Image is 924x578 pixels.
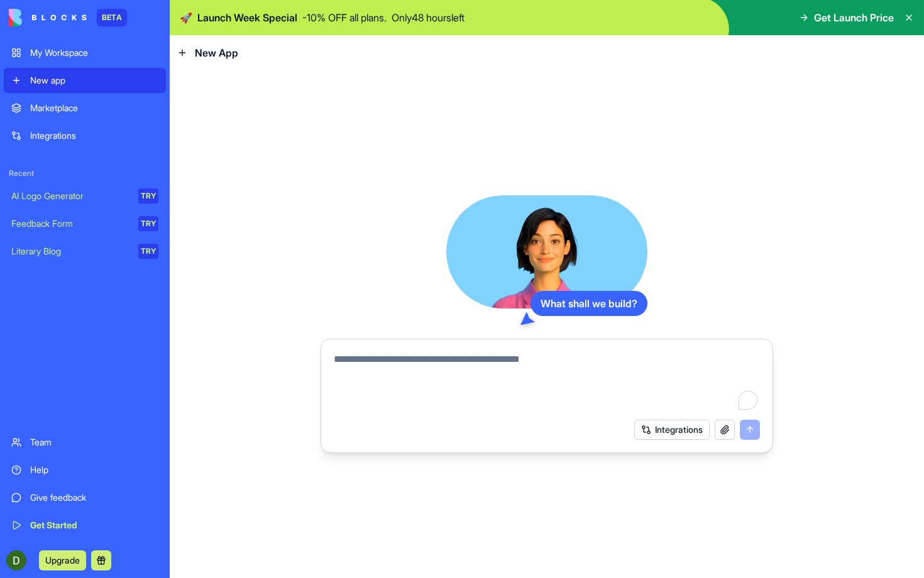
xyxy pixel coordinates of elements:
div: Integrations [30,129,158,142]
a: Literary BlogTRY [4,239,166,264]
img: logo [9,9,87,26]
div: Marketplace [30,102,158,114]
div: What shall we build? [531,291,647,316]
img: ACg8ocLtiCvdwXZHfgcWymCFnwFdAfuSF9xma9Tq_2BmtMM7f1fKgQ=s96-c [6,550,26,570]
div: New app [30,74,158,87]
a: My Workspace [4,40,166,65]
a: Feedback FormTRY [4,211,166,236]
a: BETA [9,9,127,26]
div: TRY [138,244,158,259]
a: Help [4,457,166,483]
p: - 10 % OFF all plans. [302,10,387,25]
div: AI Logo Generator [11,190,129,202]
a: Marketplace [4,95,166,121]
div: BETA [97,9,127,26]
span: New App [195,45,238,60]
a: Get Started [4,513,166,538]
a: AI Logo GeneratorTRY [4,183,166,209]
div: Help [30,464,158,476]
a: Upgrade [39,553,86,566]
a: Team [4,430,166,455]
div: TRY [138,216,158,231]
p: Only 48 hours left [392,10,465,25]
textarea: To enrich screen reader interactions, please activate Accessibility in Grammarly extension settings [334,352,760,412]
span: 🚀 [180,10,192,25]
a: New app [4,68,166,93]
div: TRY [138,188,158,204]
a: Give feedback [4,485,166,510]
span: Get Launch Price [814,10,894,25]
span: Recent [4,168,166,178]
div: Team [30,436,158,449]
div: Give feedback [30,491,158,504]
div: My Workspace [30,46,158,59]
div: Literary Blog [11,245,129,258]
span: Launch Week Special [197,10,297,25]
a: Integrations [4,123,166,148]
div: Feedback Form [11,217,129,230]
div: Get Started [30,519,158,532]
button: Upgrade [39,550,86,570]
button: Integrations [634,420,710,440]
